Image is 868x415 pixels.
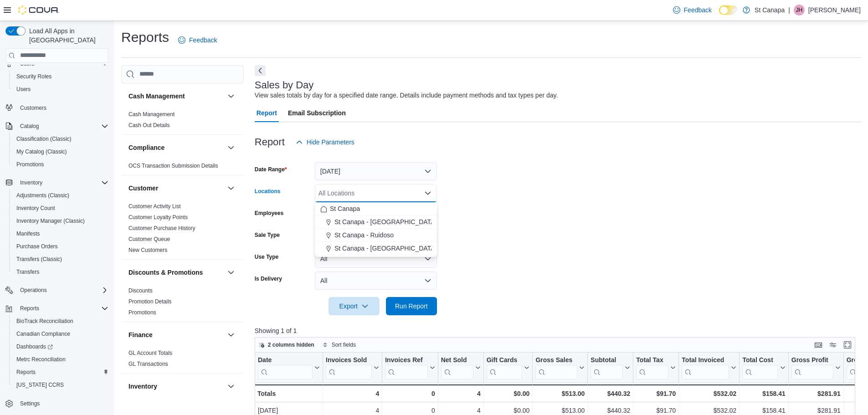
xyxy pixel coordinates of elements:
[128,225,195,232] span: Customer Purchase History
[385,356,435,379] button: Invoices Ref
[226,381,236,392] button: Inventory
[788,5,790,15] p: |
[385,356,427,379] div: Invoices Ref
[26,26,108,45] span: Load All Apps in [GEOGRAPHIC_DATA]
[121,285,244,322] div: Discounts & Promotions
[334,244,489,253] span: St Canapa - [GEOGRAPHIC_DATA][PERSON_NAME]
[2,397,112,410] button: Settings
[16,369,36,376] span: Reports
[13,266,108,277] span: Transfers
[441,356,473,379] div: Net Sold
[128,122,170,128] a: Cash Out Details
[255,65,266,76] button: Next
[13,71,55,82] a: Security Roles
[128,246,167,254] span: New Customers
[9,215,112,227] button: Inventory Manager (Classic)
[128,225,195,231] a: Customer Purchase History
[128,330,153,339] h3: Finance
[9,83,112,96] button: Users
[16,135,72,143] span: Classification (Classic)
[20,400,40,407] span: Settings
[385,356,427,364] div: Invoices Ref
[121,160,244,175] div: Compliance
[813,339,824,350] button: Keyboard shortcuts
[268,341,314,348] span: 2 columns hidden
[128,361,168,367] a: GL Transactions
[128,309,156,316] span: Promotions
[13,215,88,226] a: Inventory Manager (Classic)
[16,256,62,263] span: Transfers (Classic)
[16,318,73,325] span: BioTrack Reconciliation
[128,268,224,277] button: Discounts & Promotions
[9,145,112,158] button: My Catalog (Classic)
[9,366,112,379] button: Reports
[591,388,630,399] div: $440.32
[13,84,108,95] span: Users
[2,120,112,133] button: Catalog
[16,73,51,80] span: Security Roles
[315,272,437,290] button: All
[128,162,218,169] span: OCS Transaction Submission Details
[9,227,112,240] button: Manifests
[9,158,112,171] button: Promotions
[486,356,522,364] div: Gift Cards
[794,5,805,15] div: Joe Hernandez
[535,356,577,379] div: Gross Sales
[121,348,244,373] div: Finance
[441,356,473,364] div: Net Sold
[258,356,313,379] div: Date
[2,101,112,114] button: Customers
[827,339,838,350] button: Display options
[20,287,47,294] span: Operations
[13,146,71,157] a: My Catalog (Classic)
[226,142,236,153] button: Compliance
[13,316,108,327] span: BioTrack Reconciliation
[791,356,833,379] div: Gross Profit
[13,354,69,365] a: Metrc Reconciliation
[255,339,318,350] button: 2 columns hidden
[13,241,62,252] a: Purchase Orders
[16,102,50,113] a: Customers
[842,339,853,350] button: Enter fullscreen
[9,253,112,266] button: Transfers (Classic)
[16,285,108,296] span: Operations
[682,356,736,379] button: Total Invoiced
[315,202,437,215] button: St Canapa
[9,328,112,340] button: Canadian Compliance
[255,91,558,100] div: View sales totals by day for a specified date range. Details include payment methods and tax type...
[128,184,158,193] h3: Customer
[808,5,861,15] p: [PERSON_NAME]
[2,176,112,189] button: Inventory
[307,138,354,147] span: Hide Parameters
[9,315,112,328] button: BioTrack Reconciliation
[292,133,358,151] button: Hide Parameters
[682,388,736,399] div: $532.02
[128,298,172,305] a: Promotion Details
[128,350,172,356] a: GL Account Totals
[255,231,280,239] label: Sale Type
[16,177,108,188] span: Inventory
[326,356,372,364] div: Invoices Sold
[128,287,153,294] a: Discounts
[16,121,42,132] button: Catalog
[334,297,374,315] span: Export
[16,330,70,338] span: Canadian Compliance
[13,354,108,365] span: Metrc Reconciliation
[334,217,437,226] span: St Canapa - [GEOGRAPHIC_DATA]
[121,201,244,259] div: Customer
[13,203,108,214] span: Inventory Count
[319,339,360,350] button: Sort fields
[591,356,623,364] div: Subtotal
[385,388,435,399] div: 0
[128,122,170,129] span: Cash Out Details
[755,5,785,15] p: St Canapa
[13,215,108,226] span: Inventory Manager (Classic)
[13,159,48,170] a: Promotions
[16,161,44,168] span: Promotions
[128,111,175,118] a: Cash Management
[591,356,623,379] div: Subtotal
[226,329,236,340] button: Finance
[175,31,221,49] a: Feedback
[128,236,170,242] a: Customer Queue
[326,356,379,379] button: Invoices Sold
